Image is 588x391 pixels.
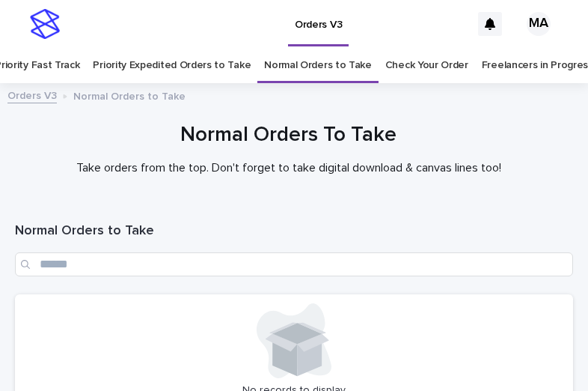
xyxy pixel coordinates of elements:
a: Normal Orders to Take [264,48,372,83]
p: Normal Orders to Take [73,87,186,103]
img: stacker-logo-s-only.png [30,9,60,39]
h1: Normal Orders To Take [15,121,562,149]
h1: Normal Orders to Take [15,222,573,240]
div: MA [527,12,551,36]
p: Take orders from the top. Don't forget to take digital download & canvas lines too! [15,161,562,175]
input: Search [15,252,573,276]
a: Priority Expedited Orders to Take [93,48,251,83]
a: Check Your Order [385,48,468,83]
a: Orders V3 [7,86,57,103]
